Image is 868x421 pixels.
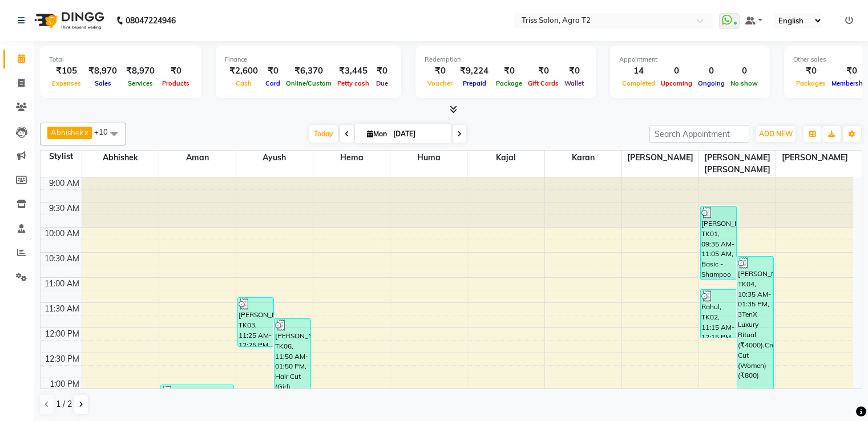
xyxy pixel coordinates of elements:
div: Appointment [619,55,761,64]
div: ₹3,445 [334,64,372,78]
span: No show [728,79,761,87]
span: Wallet [562,79,587,87]
span: Prepaid [460,79,489,87]
span: Today [309,125,338,143]
span: Due [373,79,391,87]
img: logo [29,5,107,37]
div: ₹0 [493,64,525,78]
div: Total [49,55,192,64]
div: ₹0 [793,64,829,78]
span: Hema [313,151,390,165]
span: Expenses [49,79,84,87]
div: [PERSON_NAME], TK01, 09:35 AM-11:05 AM, Basic - Shampoo (₹150),Hair Cut (₹500),Shave (₹300) [701,207,736,280]
b: 08047224946 [126,5,176,37]
div: ₹9,224 [455,64,493,78]
div: 0 [695,64,728,78]
span: ADD NEW [759,129,793,138]
span: Card [263,79,283,87]
div: 11:00 AM [42,278,82,290]
span: 1 / 2 [56,398,72,410]
div: ₹8,970 [122,64,159,78]
div: ₹6,370 [283,64,334,78]
div: 10:00 AM [42,228,82,240]
span: +10 [94,127,116,136]
div: ₹105 [49,64,84,78]
span: Mon [364,129,390,138]
span: Completed [619,79,658,87]
a: x [83,128,88,137]
span: Online/Custom [283,79,334,87]
div: 9:30 AM [47,203,82,214]
div: ₹0 [562,64,587,78]
span: Abhishek [51,128,83,137]
div: Rahul, TK02, 11:15 AM-12:15 PM, Hair Cut (₹500),Basic - Shampoo (₹150) [701,290,736,338]
div: 9:00 AM [47,177,82,189]
div: Redemption [425,55,587,64]
div: ₹0 [263,64,283,78]
span: Packages [793,79,829,87]
div: ₹0 [372,64,392,78]
div: ₹0 [525,64,562,78]
span: Sales [92,79,114,87]
input: 2025-09-01 [390,126,447,143]
div: 0 [728,64,761,78]
span: Abhishek [82,151,159,165]
div: [PERSON_NAME], TK06, 11:50 AM-01:50 PM, Hair Cut (Girl) (₹500) [274,319,310,416]
span: [PERSON_NAME] [622,151,699,165]
span: Cash [233,79,255,87]
span: Ongoing [695,79,728,87]
div: ₹0 [425,64,455,78]
div: Finance [225,55,392,64]
span: Huma [390,151,467,165]
div: ₹0 [159,64,192,78]
span: [PERSON_NAME] [776,151,853,165]
div: 11:30 AM [42,303,82,315]
div: [PERSON_NAME], TK03, 11:25 AM-12:25 PM, Hair Cut (₹500),[PERSON_NAME] Styling (₹350) [238,298,273,346]
span: Package [493,79,525,87]
span: Products [159,79,192,87]
div: Stylist [41,151,82,163]
div: [PERSON_NAME], TK04, 10:35 AM-01:35 PM, 3TenX Luxury Ritual (₹4000),Creative Cut (Women) (₹800) [737,257,773,404]
div: 12:00 PM [43,328,82,340]
span: Kajal [467,151,544,165]
div: ₹8,970 [84,64,122,78]
input: Search Appointment [649,125,749,143]
div: 10:30 AM [42,253,82,265]
span: Services [125,79,156,87]
div: ₹2,600 [225,64,263,78]
div: 14 [619,64,658,78]
span: Karan [545,151,621,165]
div: 12:30 PM [43,353,82,365]
span: Petty cash [334,79,372,87]
span: Ayush [236,151,313,165]
span: Voucher [425,79,455,87]
div: 1:00 PM [47,378,82,390]
span: [PERSON_NAME] [PERSON_NAME] [699,151,776,177]
span: Upcoming [658,79,695,87]
span: Aman [159,151,236,165]
button: ADD NEW [756,126,796,142]
div: 0 [658,64,695,78]
div: Geeta, TK05, 01:10 PM-01:40 PM, Colour Touch-up (₹1500) [161,385,233,408]
span: Gift Cards [525,79,562,87]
